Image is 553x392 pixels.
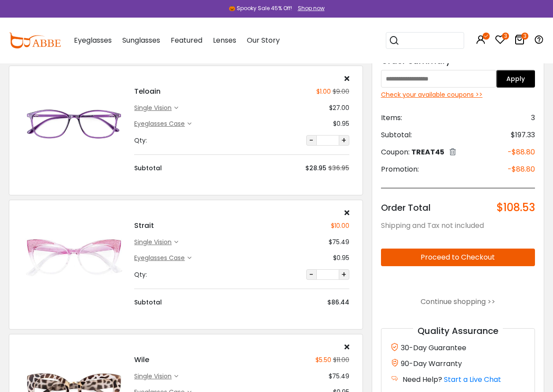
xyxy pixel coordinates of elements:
[331,87,349,96] div: $9.00
[381,201,431,214] span: Order Total
[22,232,125,284] img: Strait
[134,372,174,381] div: single vision
[293,4,325,12] a: Shop now
[381,130,412,140] span: Subtotal:
[381,113,402,123] span: Items:
[22,98,125,150] img: Teloain
[390,358,526,369] div: 90-Day Warranty
[496,70,535,88] button: Apply
[514,36,525,46] a: 3
[502,33,509,40] i: 3
[495,36,505,46] a: 3
[328,164,349,173] div: $36.95
[329,372,349,381] div: $75.49
[134,103,174,113] div: single vision
[531,113,535,123] span: 3
[381,164,419,175] span: Promotion:
[298,4,325,12] div: Shop now
[521,33,528,40] i: 3
[331,221,349,231] div: $10.00
[511,130,535,140] span: $197.33
[306,135,317,146] button: -
[134,164,162,173] div: Subtotal
[74,35,112,45] span: Eyeglasses
[339,269,349,280] button: +
[134,270,147,279] div: Qty:
[413,325,503,337] span: Quality Assurance
[247,35,280,45] span: Our Story
[134,253,187,263] div: Eyeglasses Case
[381,147,456,158] div: Coupon:
[329,238,349,247] div: $75.49
[134,136,147,145] div: Qty:
[381,249,535,266] button: Proceed to Checkout
[305,164,326,173] div: $28.95
[508,164,535,175] span: -$88.80
[333,253,349,263] div: $0.95
[9,33,61,48] img: abbeglasses.com
[381,273,535,289] iframe: PayPal
[229,4,292,12] div: 🎃 Spooky Sale 45% Off!
[339,135,349,146] button: +
[306,269,317,280] button: -
[134,119,187,128] div: Eyeglasses Case
[390,342,526,353] div: 30-Day Guarantee
[421,297,495,307] a: Continue shopping >>
[331,355,349,365] div: $11.00
[213,35,236,45] span: Lenses
[333,119,349,128] div: $0.95
[381,90,535,99] div: Check your available coupons >>
[134,238,174,247] div: single vision
[134,220,154,231] h4: Strait
[403,374,442,385] span: Need Help?
[497,201,535,214] span: $108.53
[315,355,331,365] div: $5.50
[508,147,535,158] span: -$88.80
[316,87,331,96] div: $1.00
[171,35,202,45] span: Featured
[329,103,349,113] div: $27.00
[327,298,349,307] div: $86.44
[122,35,160,45] span: Sunglasses
[134,86,161,97] h4: Teloain
[411,147,444,157] span: TREAT45
[381,220,535,231] div: Shipping and Tax not included
[444,374,501,385] a: Start a Live Chat
[134,355,149,365] h4: Wile
[134,298,162,307] div: Subtotal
